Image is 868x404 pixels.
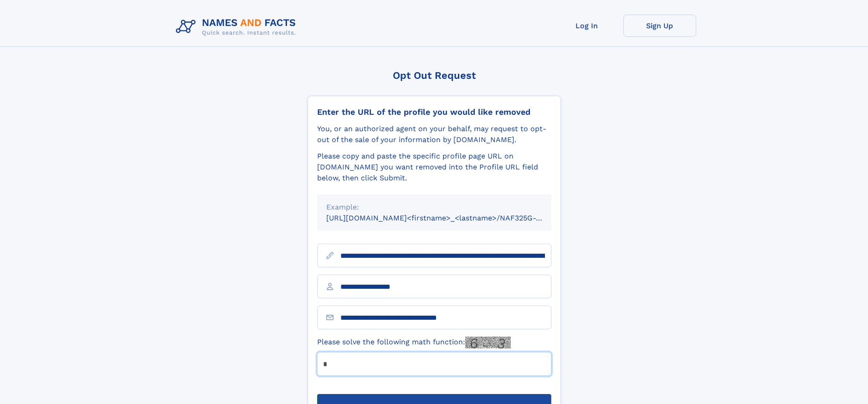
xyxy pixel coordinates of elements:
[317,107,551,117] div: Enter the URL of the profile you would like removed
[326,202,542,213] div: Example:
[550,15,623,37] a: Log In
[308,70,561,81] div: Opt Out Request
[317,123,551,145] div: You, or an authorized agent on your behalf, may request to opt-out of the sale of your informatio...
[317,151,551,184] div: Please copy and paste the specific profile page URL on [DOMAIN_NAME] you want removed into the Pr...
[623,15,696,37] a: Sign Up
[172,15,303,39] img: Logo Names and Facts
[317,337,511,348] label: Please solve the following math function:
[326,214,569,222] small: [URL][DOMAIN_NAME]<firstname>_<lastname>/NAF325G-xxxxxxxx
